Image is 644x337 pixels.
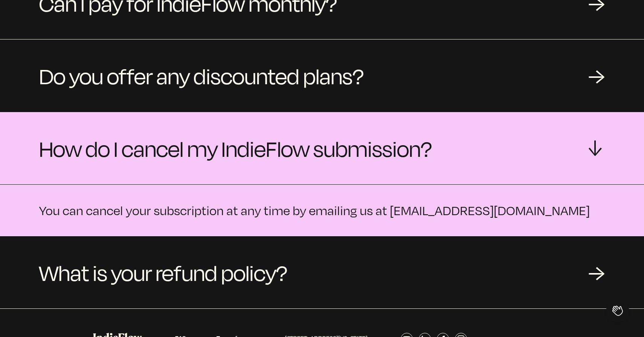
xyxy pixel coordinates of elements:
[39,203,605,218] p: You can cancel your subscription at any time by emailing us at [EMAIL_ADDRESS][DOMAIN_NAME]
[39,58,364,94] span: Do you offer any discounted plans?
[606,299,629,322] iframe: Toggle Customer Support
[588,261,605,284] div: →
[39,254,287,290] span: What is your refund policy?
[39,130,432,166] span: How do I cancel my IndieFlow submission?
[585,140,608,156] div: →
[588,64,605,87] div: →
